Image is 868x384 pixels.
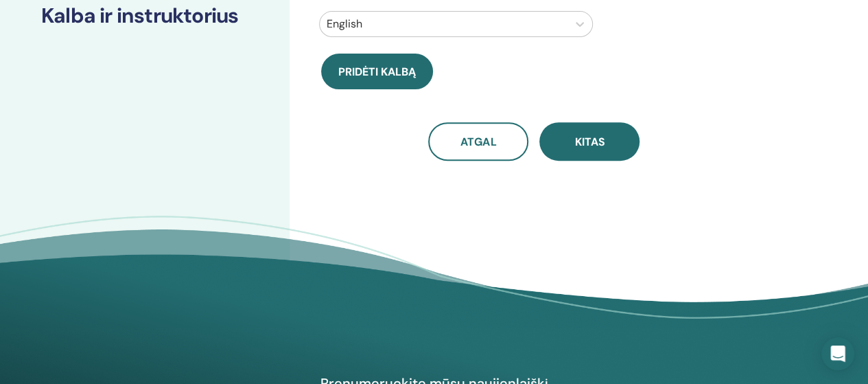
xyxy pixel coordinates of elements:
[428,122,528,161] button: Atgal
[460,135,496,149] span: Atgal
[539,122,640,161] button: Kitas
[821,337,854,370] div: Open Intercom Messenger
[41,3,248,28] h3: Kalba ir instruktorius
[574,135,605,149] span: Kitas
[338,65,416,79] span: Pridėti kalbą
[321,54,433,89] button: Pridėti kalbą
